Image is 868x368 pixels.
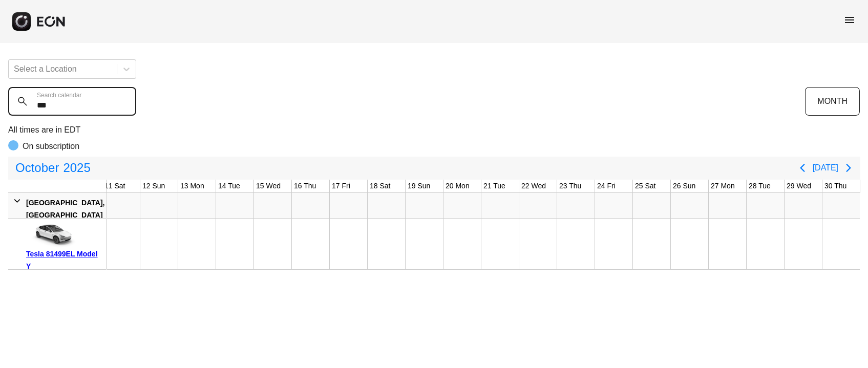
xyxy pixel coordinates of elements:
span: October [13,158,61,178]
div: 20 Mon [443,180,472,192]
div: 13 Mon [178,180,206,192]
div: 29 Wed [785,180,813,192]
button: [DATE] [813,159,838,177]
div: 19 Sun [406,180,432,192]
div: 26 Sun [671,180,697,192]
div: 14 Tue [216,180,242,192]
div: 25 Sat [633,180,658,192]
div: [GEOGRAPHIC_DATA], [GEOGRAPHIC_DATA] [26,197,104,221]
button: October2025 [9,158,97,178]
div: 18 Sat [368,180,392,192]
div: 12 Sun [140,180,167,192]
div: Tesla 81499EL Model Y [26,248,102,272]
span: 2025 [61,158,92,178]
p: On subscription [23,140,79,153]
button: Next page [838,158,859,178]
label: Search calendar [37,91,81,99]
div: 16 Thu [292,180,318,192]
div: 27 Mon [709,180,737,192]
div: 28 Tue [747,180,773,192]
span: menu [843,14,856,26]
div: 23 Thu [557,180,583,192]
div: 21 Tue [481,180,507,192]
div: 17 Fri [330,180,352,192]
div: 15 Wed [254,180,283,192]
div: 24 Fri [595,180,618,192]
button: Previous page [792,158,813,178]
div: 22 Wed [519,180,548,192]
p: All times are in EDT [8,124,860,136]
button: MONTH [805,87,860,116]
div: 11 Sat [102,180,127,192]
img: car [26,222,77,248]
div: 30 Thu [822,180,849,192]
